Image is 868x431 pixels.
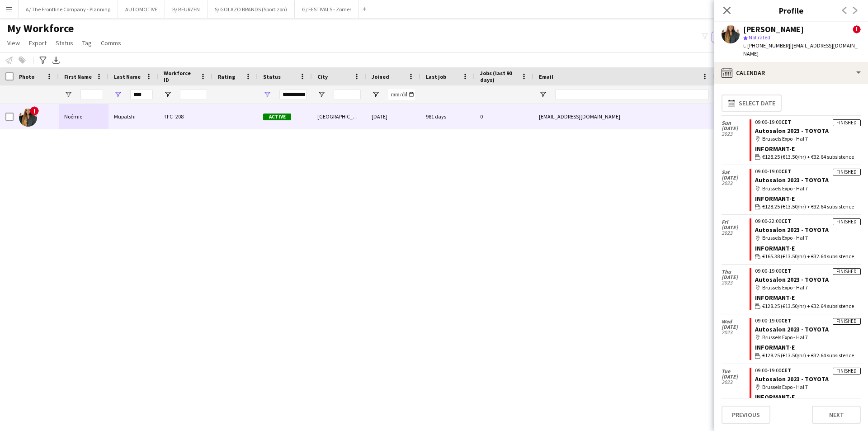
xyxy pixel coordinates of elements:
[755,119,861,125] div: 09:00-19:00
[295,0,359,18] button: G/ FESTIVALS - Zomer
[372,73,389,80] span: Joined
[755,393,861,401] div: Informant-e
[29,39,47,47] span: Export
[781,218,791,224] span: CET
[263,73,281,80] span: Status
[833,368,861,374] div: Finished
[755,145,861,153] div: Informant-e
[38,55,48,66] app-action-btn: Advanced filters
[165,0,208,18] button: B/ BEURZEN
[539,90,547,99] button: Open Filter Menu
[533,104,714,129] div: [EMAIL_ADDRESS][DOMAIN_NAME]
[130,89,153,100] input: Last Name Filter Input
[7,22,74,35] span: My Workforce
[762,302,854,310] span: €128.25 (€13.50/hr) + €32.64 subsistence
[539,73,553,80] span: Email
[762,351,854,360] span: €128.25 (€13.50/hr) + €32.64 subsistence
[833,318,861,325] div: Finished
[755,176,829,184] a: Autosalon 2023 - TOYOTA
[108,104,158,129] div: Mupatshi
[80,89,103,100] input: First Name Filter Input
[714,5,868,16] h3: Profile
[82,39,92,47] span: Tag
[755,185,861,193] div: Brussels Expo - Hal 7
[64,90,72,99] button: Open Filter Menu
[749,34,770,41] span: Not rated
[263,90,271,99] button: Open Filter Menu
[114,73,141,80] span: Last Name
[334,89,361,100] input: City Filter Input
[755,226,829,234] a: Autosalon 2023 - TOYOTA
[317,73,328,80] span: City
[426,73,446,80] span: Last job
[833,119,861,126] div: Finished
[722,230,750,236] span: 2023
[722,225,750,230] span: [DATE]
[762,252,854,260] span: €165.38 (€13.50/hr) + €32.64 subsistence
[4,37,24,49] a: View
[7,39,20,47] span: View
[781,317,791,324] span: CET
[722,275,750,280] span: [DATE]
[312,104,366,129] div: [GEOGRAPHIC_DATA]
[755,325,829,333] a: Autosalon 2023 - TOYOTA
[781,118,791,125] span: CET
[97,37,125,49] a: Comms
[722,374,750,379] span: [DATE]
[762,153,854,161] span: €128.25 (€13.50/hr) + €32.64 subsistence
[755,375,829,383] a: Autosalon 2023 - TOYOTA
[755,275,829,284] a: Autosalon 2023 - TOYOTA
[480,70,517,83] span: Jobs (last 90 days)
[208,0,295,18] button: S/ GOLAZO BRANDS (Sportizon)
[755,218,861,224] div: 09:00-22:00
[743,25,804,33] div: [PERSON_NAME]
[722,280,750,285] span: 2023
[722,324,750,330] span: [DATE]
[722,95,782,112] button: Select date
[755,169,861,174] div: 09:00-19:00
[722,180,750,186] span: 2023
[722,219,750,225] span: Fri
[158,104,212,129] div: TFC -208
[722,369,750,374] span: Tue
[743,42,858,57] span: | [EMAIL_ADDRESS][DOMAIN_NAME]
[30,106,39,115] span: !
[722,170,750,175] span: Sat
[755,383,861,391] div: Brussels Expo - Hal 7
[833,169,861,175] div: Finished
[118,0,165,18] button: AUTOMOTIVE
[755,194,861,203] div: Informant-e
[755,343,861,351] div: Informant-e
[218,73,235,80] span: Rating
[833,268,861,275] div: Finished
[101,39,121,47] span: Comms
[812,406,861,424] button: Next
[781,367,791,374] span: CET
[366,104,420,129] div: [DATE]
[755,268,861,274] div: 09:00-19:00
[114,90,122,99] button: Open Filter Menu
[833,218,861,225] div: Finished
[755,368,861,373] div: 09:00-19:00
[755,135,861,143] div: Brussels Expo - Hal 7
[722,126,750,131] span: [DATE]
[164,90,172,99] button: Open Filter Menu
[712,32,757,43] button: Everyone5,434
[263,114,291,120] span: Active
[722,406,770,424] button: Previous
[51,55,61,66] app-action-btn: Export XLSX
[755,234,861,242] div: Brussels Expo - Hal 7
[853,25,861,33] span: !
[781,168,791,175] span: CET
[317,90,325,99] button: Open Filter Menu
[722,175,750,180] span: [DATE]
[781,267,791,274] span: CET
[420,104,475,129] div: 981 days
[755,244,861,252] div: Informant-e
[555,89,709,100] input: Email Filter Input
[722,269,750,275] span: Thu
[722,319,750,324] span: Wed
[19,0,118,18] button: A/ The Frontline Company - Planning
[755,284,861,292] div: Brussels Expo - Hal 7
[19,109,37,127] img: Noémie Mupatshi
